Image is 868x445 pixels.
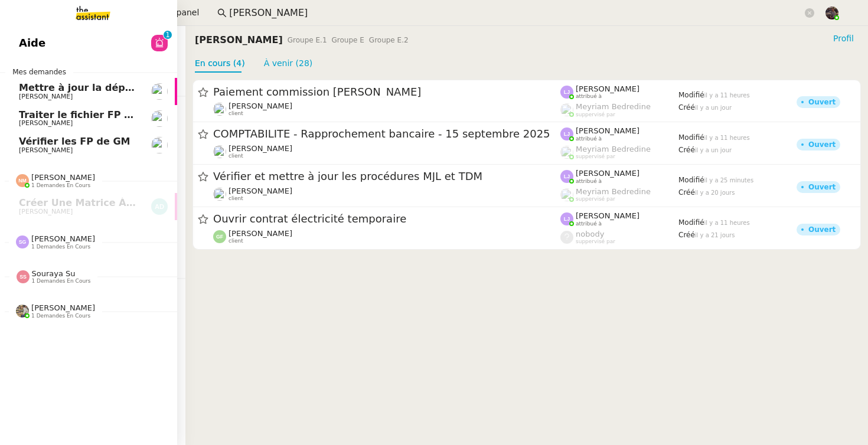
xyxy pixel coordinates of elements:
span: suppervisé par [576,196,615,202]
span: 1 demandes en cours [32,278,91,284]
span: Souraya Su [32,269,76,278]
div: Ouvert [808,99,836,106]
span: Profil [833,32,854,44]
app-user-detailed-label: client [213,186,560,202]
span: Vérifier et mettre à jour les procédures MJL et TDM [213,172,560,182]
img: svg [560,171,573,184]
span: [PERSON_NAME] [31,173,95,182]
span: Mes demandes [5,66,73,78]
span: attribué à [576,178,602,185]
span: Créé [678,188,695,197]
span: Mettre à jour la dépréciation pour juillet et août [19,82,276,93]
app-user-label: attribué à [560,169,678,184]
span: nobody [576,230,604,238]
img: users%2FaellJyylmXSg4jqeVbanehhyYJm1%2Favatar%2Fprofile-pic%20(4).png [560,146,573,159]
span: il y a 11 heures [704,93,750,99]
span: [PERSON_NAME] [31,234,95,243]
div: Ouvert [808,226,836,233]
span: Meyriam Bedredine [576,187,651,196]
span: il y a 21 jours [695,232,735,238]
span: il y a 20 jours [695,189,735,196]
span: client [229,238,243,245]
span: COMPTABILITE - Rapprochement bancaire - 15 septembre 2025 [213,129,560,140]
span: il y a un jour [695,104,732,111]
span: Meyriam Bedredine [576,145,651,153]
img: svg [213,230,226,243]
span: Modifié [678,91,704,100]
span: Créer une matrice à partir des exports [19,197,227,208]
span: [PERSON_NAME] [19,93,73,100]
app-user-detailed-label: client [213,102,560,117]
span: il y a 11 heures [704,135,750,141]
app-user-detailed-label: client [213,144,560,159]
span: Meyriam Bedredine [576,102,651,111]
img: users%2FaellJyylmXSg4jqeVbanehhyYJm1%2Favatar%2Fprofile-pic%20(4).png [560,104,573,117]
span: [PERSON_NAME] [229,102,292,110]
app-user-label: suppervisé par [560,102,678,117]
app-user-detailed-label: client [213,229,560,244]
span: attribué à [576,136,602,142]
span: Groupe E [332,36,364,44]
span: Modifié [678,176,704,184]
span: il y a 25 minutes [704,177,754,184]
img: svg [560,86,573,99]
img: svg [560,128,573,141]
app-user-label: suppervisé par [560,230,678,245]
span: 1 demandes en cours [31,313,90,319]
span: client [229,153,243,160]
span: suppervisé par [576,153,615,160]
img: svg [16,174,29,187]
button: Profil [828,32,859,45]
span: [PERSON_NAME] [19,119,73,127]
img: svg [17,270,30,283]
p: 1 [165,31,170,41]
span: il y a 11 heures [704,220,750,226]
span: [PERSON_NAME] [229,186,292,195]
img: users%2FaellJyylmXSg4jqeVbanehhyYJm1%2Favatar%2Fprofile-pic%20(4).png [560,188,573,201]
span: [PERSON_NAME] [31,303,95,312]
img: 388bd129-7e3b-4cb1-84b4-92a3d763e9b7 [16,305,29,318]
span: Créé [678,146,695,154]
span: [PERSON_NAME] [19,146,73,154]
span: Modifié [678,218,704,227]
span: attribué à [576,221,602,227]
nz-page-header-title: [PERSON_NAME] [195,32,283,48]
span: Traiter le fichier FP de sodilandes [19,109,198,120]
app-user-label: attribué à [560,211,678,227]
div: Ouvert [808,141,836,148]
span: [PERSON_NAME] [576,84,639,93]
span: Paiement commission [PERSON_NAME] [213,87,560,97]
span: Ouvrir contrat électricité temporaire [213,214,560,225]
app-user-label: suppervisé par [560,145,678,160]
span: Créé [678,231,695,239]
nz-badge-sup: 1 [164,31,172,39]
span: Groupe E.2 [369,36,409,44]
div: Ouvert [808,184,836,191]
span: Groupe E.1 [288,36,327,44]
span: client [229,196,243,202]
app-user-label: attribué à [560,84,678,100]
span: suppervisé par [576,112,615,118]
span: [PERSON_NAME] [229,229,292,238]
app-user-label: attribué à [560,126,678,142]
span: attribué à [576,94,602,100]
app-user-label: suppervisé par [560,187,678,202]
span: Créé [678,103,695,112]
img: users%2FlP2L64NyJUYGf6yukvER3qNbi773%2Favatar%2Faa4062d0-caf6-4ead-8344-864088a2b108 [151,137,168,153]
img: users%2Fa6PbEmLwvGXylUqKytRPpDpAx153%2Favatar%2Ffanny.png [213,188,226,201]
span: Vérifier les FP de GM [19,136,130,147]
img: svg [560,213,573,226]
span: Aide [19,34,45,52]
span: [PERSON_NAME] [576,169,639,178]
img: svg [151,198,168,215]
img: 2af2e8ed-4e7a-4339-b054-92d163d57814 [825,6,838,19]
a: À venir (28) [264,58,313,68]
span: [PERSON_NAME] [576,211,639,220]
img: users%2FlP2L64NyJUYGf6yukvER3qNbi773%2Favatar%2Faa4062d0-caf6-4ead-8344-864088a2b108 [151,110,168,127]
span: [PERSON_NAME] [576,126,639,135]
img: users%2Fa6PbEmLwvGXylUqKytRPpDpAx153%2Favatar%2Ffanny.png [213,145,226,158]
span: client [229,111,243,117]
img: users%2FAXgjBsdPtrYuxuZvIJjRexEdqnq2%2Favatar%2F1599931753966.jpeg [151,83,168,100]
span: [PERSON_NAME] [19,208,73,215]
span: [PERSON_NAME] [229,144,292,153]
